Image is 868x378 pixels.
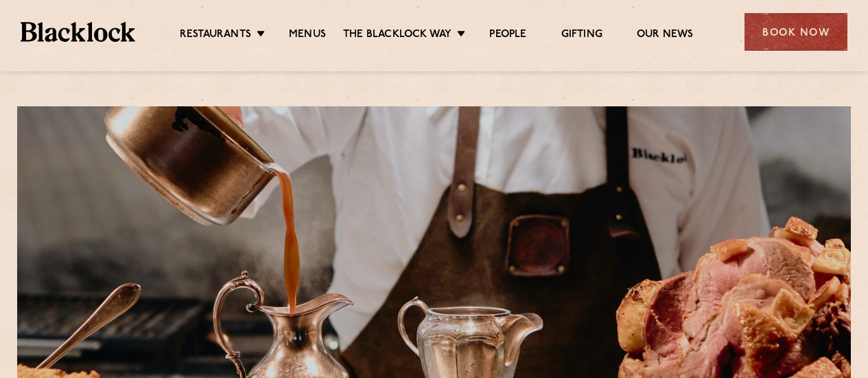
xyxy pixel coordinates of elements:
[180,28,251,43] a: Restaurants
[744,13,847,51] div: Book Now
[21,22,135,41] img: BL_Textured_Logo-footer-cropped.svg
[489,28,526,43] a: People
[343,28,451,43] a: The Blacklock Way
[289,28,326,43] a: Menus
[561,28,602,43] a: Gifting
[637,28,694,43] a: Our News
